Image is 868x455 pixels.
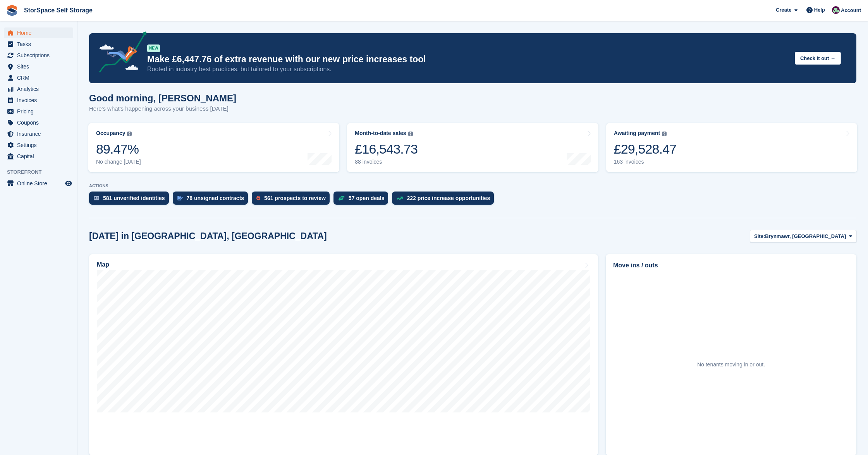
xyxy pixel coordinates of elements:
[4,95,73,106] a: menu
[355,141,418,157] div: £16,543.73
[613,261,849,270] h2: Move ins / outs
[96,141,141,157] div: 89.47%
[17,140,64,151] span: Settings
[6,5,18,16] img: stora-icon-8386f47178a22dfd0bd8f6a31ec36ba5ce8667c1dd55bd0f319d3a0aa187defe.svg
[17,39,64,50] span: Tasks
[4,117,73,128] a: menu
[4,39,73,50] a: menu
[4,178,73,189] a: menu
[832,6,840,14] img: Ross Hadlington
[147,44,160,52] div: NEW
[795,52,841,65] button: Check it out →
[89,192,173,209] a: 581 unverified identities
[89,93,236,103] h1: Good morning, [PERSON_NAME]
[349,195,385,201] div: 57 open deals
[147,54,789,65] p: Make £6,447.76 of extra revenue with our new price increases tool
[177,196,183,200] img: contract_signature_icon-13c848040528278c33f63329250d36e43548de30e8caae1d1a13099fd9432cc5.svg
[17,178,64,189] span: Online Store
[17,27,64,38] span: Home
[662,132,667,136] img: icon-info-grey-7440780725fd019a000dd9b08b2336e03edf1995a4989e88bcd33f0948082b44.svg
[17,84,64,94] span: Analytics
[97,261,109,268] h2: Map
[4,61,73,72] a: menu
[17,72,64,83] span: CRM
[407,195,490,201] div: 222 price increase opportunities
[93,31,147,75] img: price-adjustments-announcement-icon-8257ccfd72463d97f412b2fc003d46551f7dbcb40ab6d574587a9cd5c0d94...
[4,140,73,151] a: menu
[17,128,64,139] span: Insurance
[606,123,857,172] a: Awaiting payment £29,528.47 163 invoices
[765,233,846,240] span: Brynmawr, [GEOGRAPHIC_DATA]
[94,196,99,200] img: verify_identity-adf6edd0f0f0b5bbfe63781bf79b02c33cf7c696d77639b501bdc392416b5a36.svg
[4,72,73,83] a: menu
[17,61,64,72] span: Sites
[841,7,861,14] span: Account
[64,179,73,188] a: Preview store
[173,192,252,209] a: 78 unsigned contracts
[750,230,856,243] button: Site: Brynmawr, [GEOGRAPHIC_DATA]
[355,159,418,165] div: 88 invoices
[147,65,789,74] p: Rooted in industry best practices, but tailored to your subscriptions.
[256,196,260,200] img: prospect-51fa495bee0391a8d652442698ab0144808aea92771e9ea1ae160a38d050c398.svg
[252,192,333,209] a: 561 prospects to review
[96,130,125,137] div: Occupancy
[89,183,856,188] p: ACTIONS
[333,192,392,209] a: 57 open deals
[4,27,73,38] a: menu
[814,6,825,14] span: Help
[614,141,677,157] div: £29,528.47
[88,123,339,172] a: Occupancy 89.47% No change [DATE]
[4,128,73,139] a: menu
[754,233,765,240] span: Site:
[17,50,64,61] span: Subscriptions
[103,195,165,201] div: 581 unverified identities
[347,123,598,172] a: Month-to-date sales £16,543.73 88 invoices
[17,106,64,117] span: Pricing
[89,231,327,241] h2: [DATE] in [GEOGRAPHIC_DATA], [GEOGRAPHIC_DATA]
[187,195,244,201] div: 78 unsigned contracts
[338,195,345,201] img: deal-1b604bf984904fb50ccaf53a9ad4b4a5d6e5aea283cecdc64d6e3604feb123c2.svg
[21,4,96,17] a: StorSpace Self Storage
[127,132,132,136] img: icon-info-grey-7440780725fd019a000dd9b08b2336e03edf1995a4989e88bcd33f0948082b44.svg
[408,132,413,136] img: icon-info-grey-7440780725fd019a000dd9b08b2336e03edf1995a4989e88bcd33f0948082b44.svg
[4,106,73,117] a: menu
[89,104,236,113] p: Here's what's happening across your business [DATE]
[4,50,73,61] a: menu
[96,159,141,165] div: No change [DATE]
[614,159,677,165] div: 163 invoices
[17,117,64,128] span: Coupons
[4,151,73,162] a: menu
[17,151,64,162] span: Capital
[614,130,660,137] div: Awaiting payment
[355,130,406,137] div: Month-to-date sales
[392,192,498,209] a: 222 price increase opportunities
[4,84,73,94] a: menu
[264,195,326,201] div: 561 prospects to review
[7,168,77,176] span: Storefront
[697,361,765,369] div: No tenants moving in or out.
[397,197,403,200] img: price_increase_opportunities-93ffe204e8149a01c8c9dc8f82e8f89637d9d84a8eef4429ea346261dce0b2c0.svg
[17,95,64,106] span: Invoices
[776,6,791,14] span: Create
